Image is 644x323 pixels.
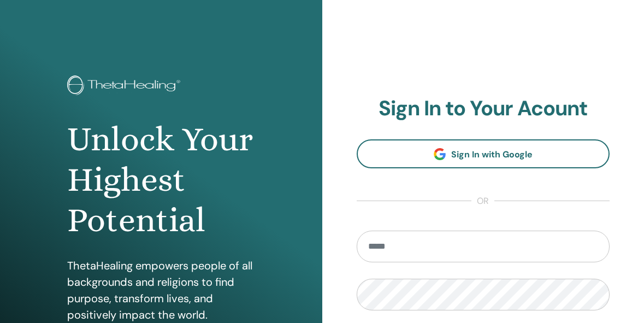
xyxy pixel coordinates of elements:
[357,96,610,121] h2: Sign In to Your Acount
[471,195,494,208] span: or
[67,119,255,241] h1: Unlock Your Highest Potential
[357,139,610,168] a: Sign In with Google
[451,149,533,160] span: Sign In with Google
[67,257,255,323] p: ThetaHealing empowers people of all backgrounds and religions to find purpose, transform lives, a...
